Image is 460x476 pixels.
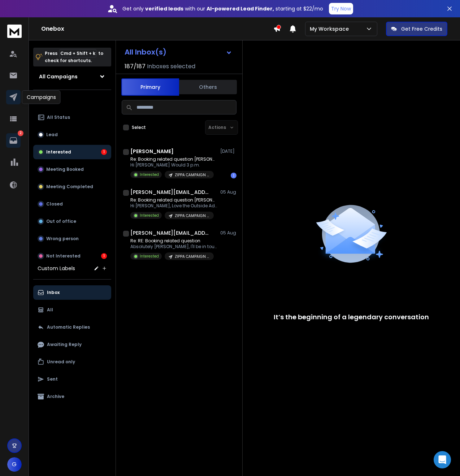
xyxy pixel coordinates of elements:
[33,389,111,404] button: Archive
[46,253,81,259] p: Not Interested
[33,69,111,84] button: All Campaigns
[7,25,22,38] img: logo
[329,3,353,14] button: Try Now
[33,110,111,125] button: All Status
[175,254,209,259] p: ZIPPA CAMPAIGN V1
[274,312,429,322] p: It’s the beginning of a legendary conversation
[220,148,236,154] p: [DATE]
[130,197,217,203] p: Re: Booking related question [PERSON_NAME]
[7,457,22,472] button: G
[47,342,82,347] p: Awaiting Reply
[130,203,217,209] p: Hi [PERSON_NAME], Love the Outside Adventures
[101,149,107,155] div: 1
[46,218,76,224] p: Out of office
[401,25,442,33] p: Get Free Credits
[130,148,174,155] h1: [PERSON_NAME]
[33,355,111,369] button: Unread only
[46,201,63,207] p: Closed
[47,324,90,330] p: Automatic Replies
[101,253,107,259] div: 1
[6,133,21,148] a: 2
[125,62,146,71] span: 187 / 187
[38,265,75,272] h3: Custom Labels
[179,79,237,95] button: Others
[22,90,61,104] div: Campaigns
[434,451,451,468] div: Open Intercom Messenger
[33,249,111,263] button: Not Interested1
[41,25,273,33] h1: Onebox
[33,303,111,317] button: All
[130,162,217,168] p: Hi [PERSON_NAME] Would 3 p.m.
[33,145,111,159] button: Interested1
[33,231,111,246] button: Wrong person
[140,172,159,177] p: Interested
[33,162,111,177] button: Meeting Booked
[46,166,84,172] p: Meeting Booked
[33,96,111,106] h3: Filters
[46,132,58,138] p: Lead
[147,62,195,71] h3: Inboxes selected
[175,172,209,178] p: ZIPPA CAMPAIGN V1
[33,372,111,386] button: Sent
[207,5,274,12] strong: AI-powered Lead Finder,
[33,127,111,142] button: Lead
[125,48,166,56] h1: All Inbox(s)
[145,5,183,12] strong: verified leads
[386,22,447,36] button: Get Free Credits
[46,236,79,242] p: Wrong person
[47,290,60,295] p: Inbox
[132,125,146,130] label: Select
[130,238,217,244] p: Re: RE: Booking related question
[130,156,217,162] p: Re: Booking related question [PERSON_NAME]
[122,5,323,12] p: Get only with our starting at $22/mo
[130,229,210,237] h1: [PERSON_NAME][EMAIL_ADDRESS][DOMAIN_NAME]
[231,173,236,178] div: 1
[47,394,64,399] p: Archive
[119,45,238,59] button: All Inbox(s)
[59,49,96,57] span: Cmd + Shift + k
[331,5,351,12] p: Try Now
[310,25,352,33] p: My Workspace
[121,78,179,96] button: Primary
[140,213,159,218] p: Interested
[45,50,103,64] p: Press to check for shortcuts.
[47,376,58,382] p: Sent
[18,130,23,136] p: 2
[175,213,209,218] p: ZIPPA CAMPAIGN V1
[33,179,111,194] button: Meeting Completed
[130,244,217,250] p: Absolutely [PERSON_NAME], I'll be in touch
[39,73,78,80] h1: All Campaigns
[46,184,93,190] p: Meeting Completed
[33,214,111,229] button: Out of office
[33,320,111,334] button: Automatic Replies
[47,307,53,313] p: All
[140,254,159,259] p: Interested
[46,149,71,155] p: Interested
[33,285,111,300] button: Inbox
[47,359,75,365] p: Unread only
[33,197,111,211] button: Closed
[47,114,70,120] p: All Status
[220,230,236,236] p: 05 Aug
[220,189,236,195] p: 05 Aug
[130,189,210,196] h1: [PERSON_NAME][EMAIL_ADDRESS][DOMAIN_NAME]
[33,337,111,352] button: Awaiting Reply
